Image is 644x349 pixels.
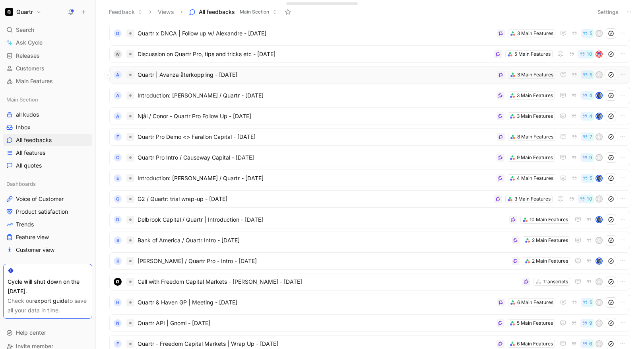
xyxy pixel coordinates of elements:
a: NQuartr API | Gnomi - [DATE]5 Main Features9S [109,314,630,332]
div: 10 Main Features [530,216,568,224]
span: Inbox [16,123,31,131]
a: DQuartr x DNCA | Follow up w/ Alexandre - [DATE]3 Main Features5O [109,25,630,42]
div: 5 Main Features [517,319,553,327]
span: 9 [589,321,592,326]
div: Main Section [3,94,92,105]
div: 3 Main Features [517,29,553,37]
button: 6 [580,339,594,348]
div: N [114,319,122,327]
button: 10 [578,195,594,203]
div: C [596,238,602,243]
span: Quartr | Avanza återkoppling - [DATE] [138,70,494,80]
a: AIntroduction: [PERSON_NAME] / Quartr - [DATE]3 Main Features4avatar [109,87,630,104]
span: Releases [16,52,40,60]
img: logo [114,278,122,286]
div: C [114,154,122,162]
a: Product satisfaction [3,206,92,218]
img: avatar [596,258,602,264]
span: Product satisfaction [16,208,68,216]
button: 4 [580,91,594,100]
button: 10 [578,50,594,58]
a: CQuartr Pro Intro / Causeway Capital - [DATE]9 Main Features9N [109,149,630,166]
span: Njål / Conor - Quartr Pro Follow Up - [DATE] [138,111,493,121]
span: Customers [16,64,45,72]
a: export guide [34,297,68,304]
span: 4 [589,114,592,119]
span: Trends [16,220,34,228]
span: Bank of America / Quartr Intro - [DATE] [138,236,508,245]
div: Cycle will shut down on the [DATE]. [8,277,88,296]
div: 4 Main Features [517,174,553,182]
span: Quartr Pro Intro / Causeway Capital - [DATE] [138,153,493,162]
span: 5 [590,300,592,305]
a: Feature view [3,231,92,243]
div: 8 Main Features [517,133,553,141]
div: 3 Main Features [517,71,553,79]
div: E [114,174,122,182]
a: K[PERSON_NAME] / Quartr Pro - Intro - [DATE]2 Main Featuresavatar [109,252,630,270]
button: 5 [581,174,594,183]
span: Main Section [240,8,269,16]
div: Main Sectionall kudosInboxAll feedbacksAll featuresAll quotes [3,94,92,172]
button: Views [154,6,178,18]
span: 10 [587,52,592,57]
span: 7 [590,135,592,139]
img: avatar [596,217,602,222]
a: Releases [3,50,92,62]
div: A [114,92,122,99]
span: Introduction: [PERSON_NAME] / Quartr - [DATE] [138,174,493,183]
span: All quotes [16,162,42,170]
div: F [114,133,122,141]
span: Ask Cycle [16,38,43,47]
div: 5 Main Features [514,50,551,58]
img: avatar [596,51,602,57]
span: Quartr - Freedom Capital Markets | Wrap Up - [DATE] [138,339,493,349]
div: K [114,257,122,265]
span: G2 / Quartr: trial wrap-up - [DATE] [138,194,491,204]
div: B [596,300,602,305]
img: avatar [596,113,602,119]
button: 5 [581,70,594,79]
div: K [596,341,602,347]
div: A [114,71,122,79]
span: Quartr x DNCA | Follow up w/ Alexandre - [DATE] [138,29,494,38]
button: Settings [594,6,622,18]
div: 3 Main Features [517,112,553,120]
span: Quartr Pro Demo <> Farallon Capital - [DATE] [138,132,494,142]
span: Voice of Customer [16,195,64,203]
a: EIntroduction: [PERSON_NAME] / Quartr - [DATE]4 Main Features5avatar [109,170,630,187]
span: Customer view [16,246,54,254]
div: 2 Main Features [532,236,568,244]
img: avatar [596,175,602,181]
h1: Quartr [16,8,33,16]
span: Main Features [16,77,53,85]
span: Search [16,25,34,35]
span: Call with Freedom Capital Markets - [PERSON_NAME] - [DATE] [138,277,519,287]
div: D [114,216,122,224]
div: DashboardsVoice of CustomerProduct satisfactionTrendsFeature viewCustomer view [3,178,92,256]
span: Quartr API | Gnomi - [DATE] [138,318,493,328]
button: 4 [580,112,594,121]
a: Ask Cycle [3,37,92,49]
div: W [114,50,122,58]
div: B [114,236,122,244]
a: All features [3,147,92,159]
div: N [596,134,602,140]
div: K [596,279,602,285]
a: Main Features [3,75,92,87]
span: [PERSON_NAME] / Quartr Pro - Intro - [DATE] [138,256,508,266]
span: 5 [590,72,592,77]
a: WDiscussion on Quartr Pro, tips and tricks etc - [DATE]5 Main Features10avatar [109,45,630,63]
div: S [596,320,602,326]
img: avatar [596,93,602,98]
span: All feedbacks [16,136,52,144]
a: All feedbacks [3,134,92,146]
span: 9 [589,155,592,160]
span: Discussion on Quartr Pro, tips and tricks etc - [DATE] [138,49,491,59]
a: FQuartr Pro Demo <> Farallon Capital - [DATE]8 Main Features7N [109,128,630,146]
div: Transcripts [543,278,568,286]
button: 9 [580,153,594,162]
div: 9 Main Features [517,154,553,162]
div: O [596,31,602,36]
div: F [596,72,602,78]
